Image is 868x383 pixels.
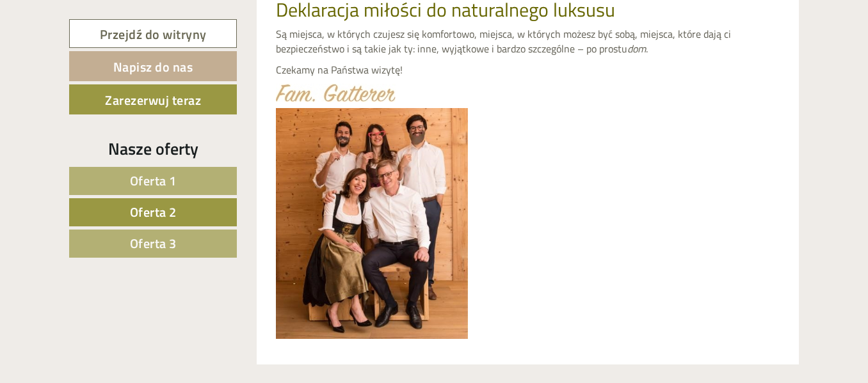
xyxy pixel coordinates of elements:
[130,233,177,253] font: Oferta 3
[646,41,648,56] font: .
[276,84,396,102] img: obraz
[113,57,193,77] font: Napisz do nas
[69,84,237,114] a: Zarezerwuj teraz
[276,26,731,56] font: Są miejsca, w których czujesz się komfortowo, miejsca, w których możesz być sobą, miejsca, które ...
[100,24,207,44] font: Przejdź do witryny
[130,171,177,191] font: Oferta 1
[69,51,237,81] a: Napisz do nas
[627,41,646,56] font: dom
[69,19,237,48] a: Przejdź do witryny
[108,136,198,161] font: Nasze oferty
[105,90,201,110] font: Zarezerwuj teraz
[130,202,177,222] font: Oferta 2
[276,108,468,339] img: obraz
[276,62,403,77] font: Czekamy na Państwa wizytę!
